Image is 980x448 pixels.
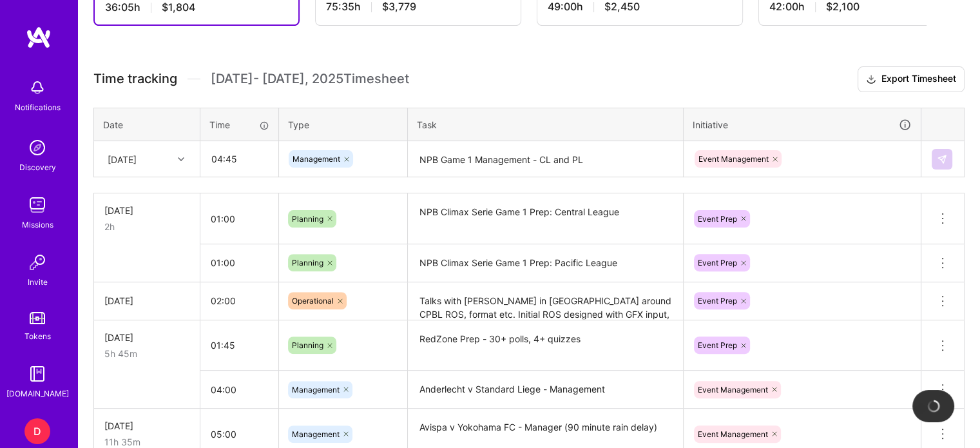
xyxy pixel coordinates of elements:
div: Invite [28,275,48,289]
span: [DATE] - [DATE] , 2025 Timesheet [211,71,409,87]
img: tokens [30,312,45,324]
div: Missions [22,218,53,231]
span: Planning [292,214,323,224]
i: icon Chevron [178,156,184,162]
div: [DATE] [104,331,189,344]
span: Management [292,429,340,439]
div: [DATE] [104,294,189,307]
th: Date [94,108,200,141]
span: Management [293,154,340,164]
span: Event Prep [698,214,737,224]
div: [DOMAIN_NAME] [6,387,69,400]
div: 5h 45m [104,347,189,360]
textarea: Talks with [PERSON_NAME] in [GEOGRAPHIC_DATA] around CPBL ROS, format etc. Initial ROS designed w... [409,284,682,319]
textarea: NPB Game 1 Management - CL and PL [409,142,682,177]
img: guide book [24,361,50,387]
div: Notifications [15,101,61,114]
input: HH:MM [200,328,278,362]
img: Submit [937,154,947,164]
div: D [24,418,50,444]
div: Initiative [693,117,912,132]
span: Operational [292,296,334,306]
span: Event Management [698,385,768,394]
th: Type [279,108,408,141]
span: Event Prep [698,296,737,306]
img: discovery [24,135,50,161]
textarea: NPB Climax Serie Game 1 Prep: Central League [409,195,682,243]
button: Export Timesheet [858,66,965,92]
span: Planning [292,340,323,350]
img: loading [925,397,942,414]
textarea: Anderlecht v Standard Liege - Management [409,372,682,407]
input: HH:MM [200,373,278,407]
span: Event Management [698,154,769,164]
input: HH:MM [200,202,278,236]
i: icon Download [866,73,876,86]
img: bell [24,75,50,101]
input: HH:MM [201,142,278,176]
span: Event Prep [698,258,737,268]
span: Management [292,385,340,394]
div: Discovery [19,161,56,174]
span: Event Management [698,429,768,439]
img: Invite [24,249,50,275]
div: null [932,149,954,170]
span: Time tracking [93,71,177,87]
textarea: RedZone Prep - 30+ polls, 4+ quizzes [409,322,682,370]
div: Time [209,118,269,131]
div: [DATE] [104,419,189,433]
div: [DATE] [104,204,189,217]
span: Planning [292,258,323,268]
span: $1,804 [162,1,195,14]
div: 36:05 h [105,1,288,14]
img: logo [26,26,52,49]
textarea: NPB Climax Serie Game 1 Prep: Pacific League [409,246,682,281]
span: Event Prep [698,340,737,350]
input: HH:MM [200,246,278,280]
div: [DATE] [108,152,137,166]
a: D [21,418,53,444]
div: 2h [104,220,189,233]
th: Task [408,108,684,141]
img: teamwork [24,192,50,218]
input: HH:MM [200,284,278,318]
div: Tokens [24,329,51,343]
